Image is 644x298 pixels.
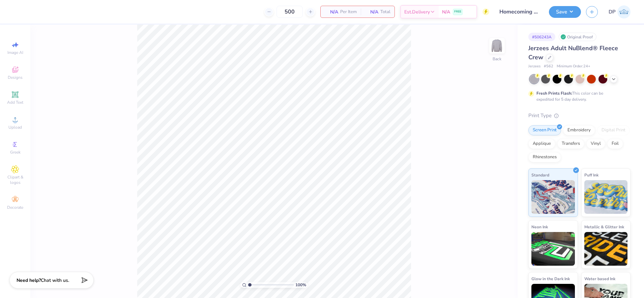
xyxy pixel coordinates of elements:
[617,5,631,19] img: Darlene Padilla
[365,8,378,15] span: N/A
[325,8,338,15] span: N/A
[563,125,595,135] div: Embroidery
[609,5,631,19] a: DP
[597,125,630,135] div: Digital Print
[442,8,450,15] span: N/A
[586,139,605,149] div: Vinyl
[531,275,570,282] span: Glow in the Dark Ink
[494,5,544,19] input: Untitled Design
[531,232,575,266] img: Neon Ink
[536,91,572,96] strong: Fresh Prints Flash:
[340,8,357,15] span: Per Item
[528,139,555,149] div: Applique
[544,64,553,69] span: # 562
[10,150,21,155] span: Greek
[549,6,581,18] button: Save
[7,100,23,105] span: Add Text
[8,75,23,80] span: Designs
[380,8,390,15] span: Total
[559,33,596,41] div: Original Proof
[7,205,23,210] span: Decorate
[276,6,303,18] input: – –
[557,139,584,149] div: Transfers
[528,152,561,162] div: Rhinestones
[490,39,504,53] img: Back
[607,139,623,149] div: Foil
[295,282,306,288] span: 100 %
[557,64,590,69] span: Minimum Order: 24 +
[528,125,561,135] div: Screen Print
[404,8,430,15] span: Est. Delivery
[584,180,628,214] img: Puff Ink
[8,125,22,130] span: Upload
[528,33,555,41] div: # 506243A
[531,180,575,214] img: Standard
[3,174,27,185] span: Clipart & logos
[531,171,549,178] span: Standard
[493,56,501,62] div: Back
[454,9,461,14] span: FREE
[41,277,69,284] span: Chat with us.
[528,112,631,120] div: Print Type
[531,223,548,230] span: Neon Ink
[584,232,628,266] img: Metallic & Glitter Ink
[584,275,615,282] span: Water based Ink
[536,90,619,102] div: This color can be expedited for 5 day delivery.
[609,8,616,16] span: DP
[528,44,618,61] span: Jerzees Adult NuBlend® Fleece Crew
[584,223,624,230] span: Metallic & Glitter Ink
[7,50,23,55] span: Image AI
[17,277,41,284] strong: Need help?
[528,64,540,69] span: Jerzees
[584,171,598,178] span: Puff Ink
